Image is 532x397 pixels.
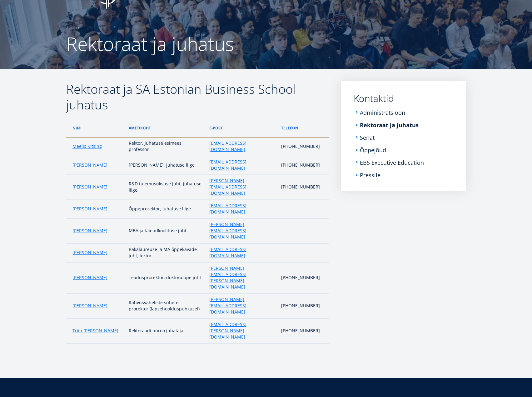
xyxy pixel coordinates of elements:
td: Bakalaureuse ja MA õppekavade juht, lektor [126,244,206,262]
a: [PERSON_NAME][EMAIL_ADDRESS][DOMAIN_NAME] [209,296,275,315]
td: Õppeprorektor, juhatuse liige [126,200,206,219]
span: Rektoraat ja juhatus [66,31,234,57]
a: [PERSON_NAME] [72,206,107,212]
td: R&D tulemusüksuse juht, juhatuse liige [126,175,206,200]
a: [PERSON_NAME] [72,228,107,234]
h2: Rektoraat ja SA Estonian Business School juhatus [66,81,329,113]
p: [PHONE_NUMBER] [281,143,322,149]
a: [EMAIL_ADDRESS][DOMAIN_NAME] [209,140,275,153]
td: [PHONE_NUMBER] [278,319,328,344]
td: [PHONE_NUMBER] [278,294,328,319]
a: Rektoraat ja juhatus [360,122,419,128]
td: Teadusprorektor, doktoriōppe juht [126,262,206,294]
a: [EMAIL_ADDRESS][DOMAIN_NAME] [209,246,275,259]
a: e-post [209,125,223,131]
a: [PERSON_NAME] [72,184,107,190]
a: Meelis Kitsing [72,143,102,149]
td: [PERSON_NAME], juhatuse liige [126,156,206,175]
a: [EMAIL_ADDRESS][DOMAIN_NAME] [209,159,275,171]
td: Rektoraadi büroo juhataja [126,319,206,344]
td: Rahvusvaheliste suhete prorektor (lapsehoolduspuhkusel) [126,294,206,319]
a: ametikoht [129,125,151,131]
a: [PERSON_NAME] [72,274,107,281]
a: [PERSON_NAME] [72,162,107,168]
a: EBS Executive Education [360,159,424,166]
a: Pressile [360,172,380,178]
td: [PHONE_NUMBER] [278,156,328,175]
td: MBA ja täiendkoolituse juht [126,219,206,244]
td: [PHONE_NUMBER] [278,262,328,294]
a: Nimi [72,125,82,131]
a: Triin [PERSON_NAME] [72,328,118,334]
a: Senat [360,134,375,141]
a: [PERSON_NAME][EMAIL_ADDRESS][DOMAIN_NAME] [209,178,275,196]
a: [EMAIL_ADDRESS][PERSON_NAME][DOMAIN_NAME] [209,321,275,340]
a: Õppejõud [360,147,386,153]
a: Avaleht [66,25,79,31]
td: [PHONE_NUMBER] [278,175,328,200]
a: [PERSON_NAME][EMAIL_ADDRESS][DOMAIN_NAME] [209,221,275,240]
a: [PERSON_NAME] [72,249,107,256]
a: [PERSON_NAME] [72,303,107,309]
a: [PERSON_NAME][EMAIL_ADDRESS][PERSON_NAME][DOMAIN_NAME] [209,265,275,290]
a: telefon [281,125,298,131]
a: Administratsioon [360,109,405,116]
a: Kontaktid [354,94,454,103]
a: [EMAIL_ADDRESS][DOMAIN_NAME] [209,203,275,215]
p: Rektor, juhatuse esimees, professor [129,140,203,153]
